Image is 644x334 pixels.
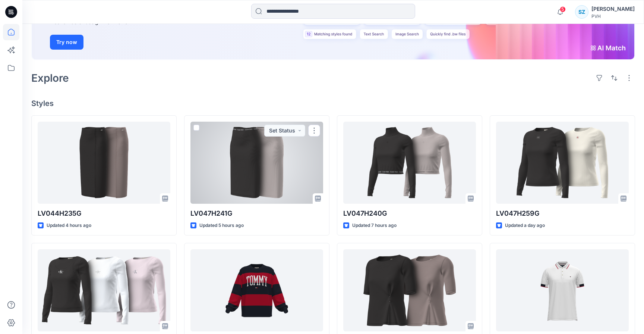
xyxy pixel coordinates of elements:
[343,249,476,331] a: LV044H234G
[190,208,323,219] p: LV047H241G
[343,122,476,204] a: LV047H240G
[575,5,588,19] div: SZ
[38,122,170,204] a: LV044H235G
[31,72,69,84] h2: Explore
[591,13,635,19] div: PVH
[560,6,566,12] span: 5
[496,122,629,204] a: LV047H259G
[190,122,323,204] a: LV047H241G
[31,99,635,108] h4: Styles
[199,222,244,230] p: Updated 5 hours ago
[50,35,83,50] button: Try now
[47,222,91,230] p: Updated 4 hours ago
[591,4,635,13] div: [PERSON_NAME]
[505,222,545,230] p: Updated a day ago
[343,208,476,219] p: LV047H240G
[352,222,397,230] p: Updated 7 hours ago
[496,249,629,331] a: XM0XM07207_LIC COS RWB PLACKET SS POLO RF
[496,208,629,219] p: LV047H259G
[38,208,170,219] p: LV044H235G
[38,249,170,331] a: LV047H267G
[190,249,323,331] a: XW0XW09105_W ABO COLLEGIATE RUGBY STP CNK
